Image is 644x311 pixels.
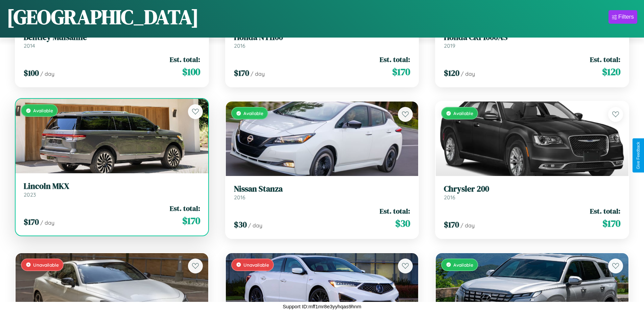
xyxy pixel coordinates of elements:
[453,262,473,268] span: Available
[444,184,620,201] a: Chrysler 2002016
[636,142,641,169] div: Give Feedback
[24,181,200,191] h3: Lincoln MKX
[234,184,410,201] a: Nissan Stanza2016
[24,42,35,49] span: 2014
[453,110,473,116] span: Available
[243,262,269,268] span: Unavailable
[24,67,39,79] span: $ 100
[380,54,410,64] span: Est. total:
[380,206,410,216] span: Est. total:
[460,222,475,229] span: / day
[590,206,620,216] span: Est. total:
[170,54,200,64] span: Est. total:
[7,3,199,31] h1: [GEOGRAPHIC_DATA]
[234,67,249,79] span: $ 170
[461,70,475,77] span: / day
[444,184,620,194] h3: Chrysler 200
[234,184,410,194] h3: Nissan Stanza
[234,32,410,42] h3: Honda NT1100
[444,32,620,49] a: Honda CRF1000AS2019
[234,32,410,49] a: Honda NT11002016
[395,217,410,230] span: $ 30
[602,217,620,230] span: $ 170
[444,42,455,49] span: 2019
[182,65,200,79] span: $ 100
[243,110,263,116] span: Available
[24,32,200,49] a: Bentley Mulsanne2014
[283,302,361,311] p: Support ID: mff1mr8e3yyhqas9hnm
[234,194,245,201] span: 2016
[248,222,262,229] span: / day
[24,32,200,42] h3: Bentley Mulsanne
[40,70,54,77] span: / day
[234,219,247,230] span: $ 30
[618,14,634,20] div: Filters
[33,262,59,268] span: Unavailable
[602,65,620,79] span: $ 120
[609,10,637,24] button: Filters
[444,32,620,42] h3: Honda CRF1000AS
[392,65,410,79] span: $ 170
[170,203,200,213] span: Est. total:
[444,67,459,79] span: $ 120
[444,194,455,201] span: 2016
[24,191,36,198] span: 2023
[182,214,200,227] span: $ 170
[33,108,53,113] span: Available
[234,42,245,49] span: 2016
[24,181,200,198] a: Lincoln MKX2023
[24,216,39,227] span: $ 170
[251,70,265,77] span: / day
[40,219,54,226] span: / day
[590,54,620,64] span: Est. total:
[444,219,459,230] span: $ 170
